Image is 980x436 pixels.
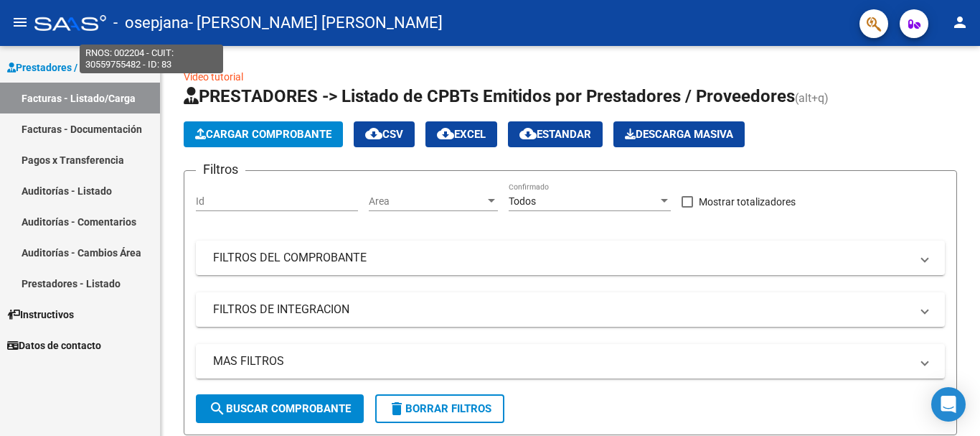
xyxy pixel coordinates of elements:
[196,344,945,379] mat-expansion-panel-header: MAS FILTROS
[196,159,245,180] h3: Filtros
[519,125,537,142] mat-icon: cloud_download
[365,125,382,142] mat-icon: cloud_download
[388,400,405,417] mat-icon: delete
[354,121,415,147] button: CSV
[388,402,491,415] span: Borrar Filtros
[209,402,351,415] span: Buscar Comprobante
[7,307,74,323] span: Instructivos
[613,121,745,147] app-download-masive: Descarga masiva de comprobantes (adjuntos)
[7,60,138,75] span: Prestadores / Proveedores
[213,250,910,266] mat-panel-title: FILTROS DEL COMPROBANTE
[508,121,603,147] button: Estandar
[184,121,343,147] button: Cargar Comprobante
[196,241,945,275] mat-expansion-panel-header: FILTROS DEL COMPROBANTE
[189,7,443,39] span: - [PERSON_NAME] [PERSON_NAME]
[509,195,536,207] span: Todos
[184,86,795,106] span: PRESTADORES -> Listado de CPBTs Emitidos por Prestadores / Proveedores
[519,128,591,141] span: Estandar
[196,394,364,423] button: Buscar Comprobante
[209,400,226,417] mat-icon: search
[699,193,796,210] span: Mostrar totalizadores
[795,91,829,105] span: (alt+q)
[7,338,101,353] span: Datos de contacto
[613,121,745,147] button: Descarga Masiva
[425,121,497,147] button: EXCEL
[625,128,733,141] span: Descarga Masiva
[184,71,243,83] a: Video tutorial
[375,394,504,423] button: Borrar Filtros
[369,195,485,208] span: Area
[213,353,910,369] mat-panel-title: MAS FILTROS
[11,14,29,31] mat-icon: menu
[951,14,969,31] mat-icon: person
[437,128,486,141] span: EXCEL
[365,128,403,141] span: CSV
[213,302,910,317] mat-panel-title: FILTROS DE INTEGRACION
[196,292,945,327] mat-expansion-panel-header: FILTROS DE INTEGRACION
[931,387,966,422] div: Open Intercom Messenger
[195,128,331,141] span: Cargar Comprobante
[437,125,454,142] mat-icon: cloud_download
[113,7,189,39] span: - osepjana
